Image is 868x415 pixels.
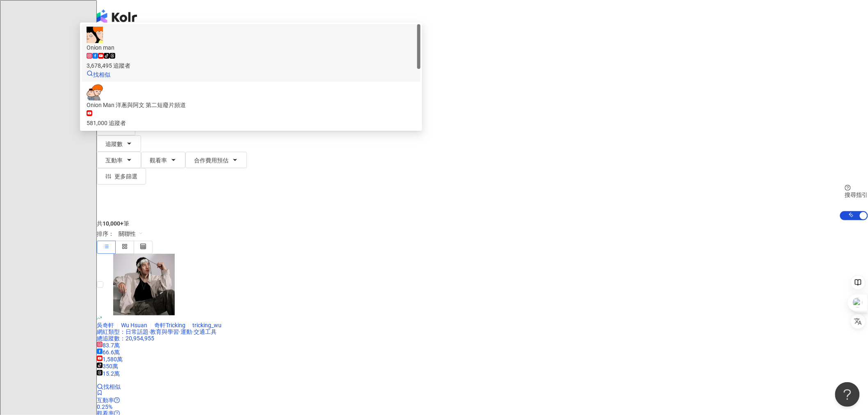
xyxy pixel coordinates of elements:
div: 台灣 [97,55,868,62]
span: question-circle [114,397,120,403]
button: 更多篩選 [97,168,146,185]
span: 1,580萬 [97,356,123,363]
div: Onion Man 洋蔥與阿文 第二短廢片頻道 [87,100,416,109]
span: · [148,328,150,335]
button: 觀看率 [141,152,185,168]
div: 581,000 追蹤者 [87,119,416,128]
span: question-circle [845,185,851,191]
span: Wu Hsuan [121,322,147,328]
span: 交通工具 [194,328,217,335]
span: · [192,328,194,335]
span: 83.7萬 [97,342,120,349]
a: 找相似 [97,383,121,390]
span: 觀看率 [150,157,167,164]
span: · [179,328,180,335]
span: 合作費用預估 [194,157,228,164]
div: 總追蹤數 ： 20,954,955 [97,335,868,342]
span: 15.2萬 [97,370,120,377]
span: tricking_wu [192,322,222,328]
span: 運動 [180,328,192,335]
div: 0.25% [97,404,868,410]
button: 追蹤數 [97,135,141,152]
button: 合作費用預估 [185,152,247,168]
div: 3,678,495 追蹤者 [87,61,416,70]
img: KOL Avatar [87,84,103,100]
span: 教育與學習 [150,328,179,335]
span: 互動率 [105,157,123,164]
button: 互動率 [97,152,141,168]
div: 排序： [97,227,868,241]
img: KOL Avatar [113,254,175,315]
span: 吳奇軒 [97,322,114,328]
a: 找相似 [87,71,110,78]
span: 更多篩選 [114,173,137,180]
span: 10,000+ [103,220,123,227]
div: 網紅類型 ： [97,328,868,335]
span: 關聯性 [119,227,143,240]
span: 找相似 [93,71,110,78]
span: 66.6萬 [97,349,120,356]
span: 找相似 [103,383,121,390]
span: 日常話題 [126,328,148,335]
img: logo [97,9,137,24]
img: KOL Avatar [87,27,103,43]
span: 互動率 [97,397,114,404]
span: 350萬 [97,363,118,369]
span: 追蹤數 [105,141,123,147]
div: Onion man [87,43,416,52]
div: 搜尋指引 [845,192,868,198]
div: 共 筆 [97,220,868,227]
iframe: Help Scout Beacon - Open [835,382,860,407]
span: 奇軒Tricking [154,322,185,328]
